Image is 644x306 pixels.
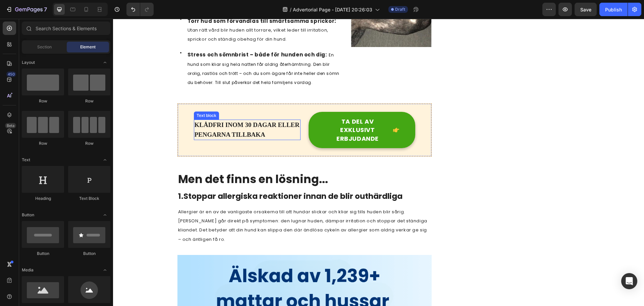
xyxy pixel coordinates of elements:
[5,123,16,128] div: Beta
[37,44,52,50] span: Section
[100,265,110,275] span: Toggle open
[22,212,34,218] span: Button
[68,140,110,146] div: Row
[216,33,221,39] span: En
[395,6,405,12] span: Draft
[599,3,628,16] button: Publish
[68,251,110,257] div: Button
[575,3,597,16] button: Save
[80,44,96,50] span: Element
[605,6,622,13] div: Publish
[22,195,64,202] div: Heading
[126,3,154,16] div: Undo/Redo
[68,195,110,202] div: Text Block
[74,8,215,24] span: Utan rätt vård blir huden allt torrare, vilket leder till irritation, sprickor och ständig obehag...
[22,157,30,163] span: Text
[22,98,64,104] div: Row
[196,93,302,129] button: <p>TA DEL AV EXKLUSIVT ERBJUDANDE</p>
[22,21,110,35] input: Search Sections & Elements
[22,251,64,257] div: Button
[580,7,591,12] span: Save
[65,152,215,168] span: Men det finns en lösning...
[293,6,372,13] span: Advertorial Page - [DATE] 20:26:03
[100,155,110,165] span: Toggle open
[82,101,187,121] p: KLÅDFRI INOM 30 DAGAR ELLER PENGARNA TILLBAKA
[100,210,110,220] span: Toggle open
[44,5,47,13] p: 7
[6,72,16,77] div: 450
[100,57,110,68] span: Toggle open
[68,98,110,104] div: Row
[65,190,314,224] span: Allergier är en av de vanligaste orsakerna till att hundar slickar och kliar sig tills huden blir...
[113,19,644,306] iframe: Design area
[70,172,289,183] span: Stoppar allergiska reaktioner innan de blir outhärdliga
[212,32,214,39] strong: :
[82,94,105,100] div: Text block
[64,172,319,183] h2: 1.
[212,98,277,124] p: TA DEL AV EXKLUSIVT ERBJUDANDE
[22,267,34,273] span: Media
[22,140,64,146] div: Row
[74,43,226,67] span: hund som kliar sig hela natten får aldrig återhämtning. Den blir orolig, rastlös och trött – och ...
[621,273,637,289] div: Open Intercom Messenger
[3,3,50,16] button: 7
[74,32,213,39] strong: Stress och sömnbrist – både för hunden och dig
[22,59,35,65] span: Layout
[290,6,291,13] span: /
